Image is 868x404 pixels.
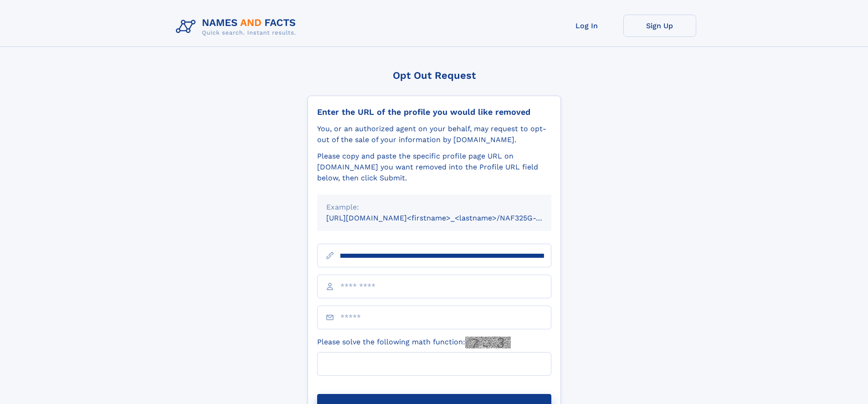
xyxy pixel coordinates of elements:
[308,70,561,81] div: Opt Out Request
[172,15,303,39] img: Logo Names and Facts
[326,214,569,222] small: [URL][DOMAIN_NAME]<firstname>_<lastname>/NAF325G-xxxxxxxx
[317,107,551,117] div: Enter the URL of the profile you would like removed
[317,151,551,184] div: Please copy and paste the specific profile page URL on [DOMAIN_NAME] you want removed into the Pr...
[317,337,511,348] label: Please solve the following math function:
[317,123,551,145] div: You, or an authorized agent on your behalf, may request to opt-out of the sale of your informatio...
[550,15,623,37] a: Log In
[623,15,696,37] a: Sign Up
[326,202,542,213] div: Example:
